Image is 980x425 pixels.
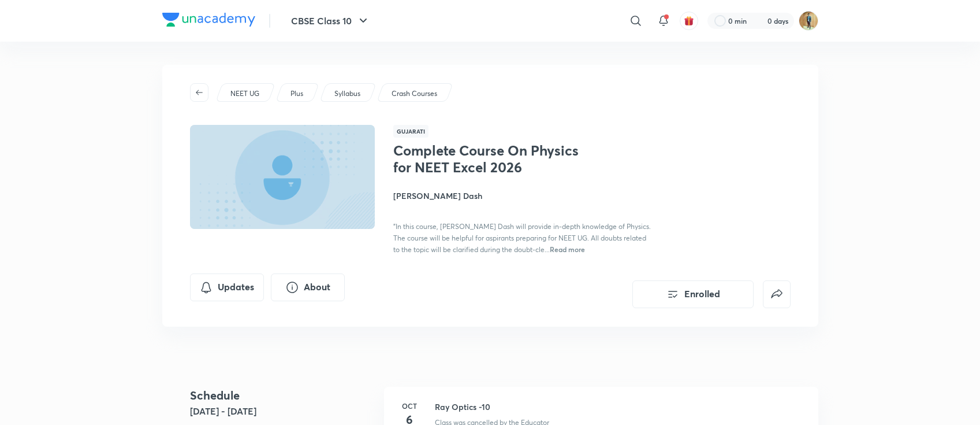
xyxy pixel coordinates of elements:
button: About [271,274,345,301]
span: Gujarati [393,125,428,138]
a: NEET UG [228,88,261,99]
img: Prashant Dewda [799,11,818,31]
button: Updates [190,274,264,301]
img: Company Logo [162,13,255,27]
button: Enrolled [632,280,754,308]
a: Plus [288,88,305,99]
p: Plus [290,88,303,99]
span: Read more [550,245,585,254]
h6: Oct [398,401,421,411]
h4: [PERSON_NAME] Dash [393,190,652,202]
a: Company Logo [162,13,255,29]
img: streak [754,15,765,27]
p: Crash Courses [392,88,437,99]
img: Thumbnail [188,124,376,230]
button: CBSE Class 10 [284,9,377,32]
p: Syllabus [334,88,360,99]
span: "In this course, [PERSON_NAME] Dash will provide in-depth knowledge of Physics. The course will b... [393,222,651,254]
img: avatar [684,16,694,26]
button: false [763,280,791,308]
h3: Ray Optics -10 [435,401,804,413]
h5: [DATE] - [DATE] [190,404,375,418]
h1: Complete Course On Physics for NEET Excel 2026 [393,142,582,176]
p: NEET UG [230,88,259,99]
a: Syllabus [332,88,362,99]
a: Crash Courses [389,88,439,99]
button: avatar [680,12,698,30]
h4: Schedule [190,387,375,404]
